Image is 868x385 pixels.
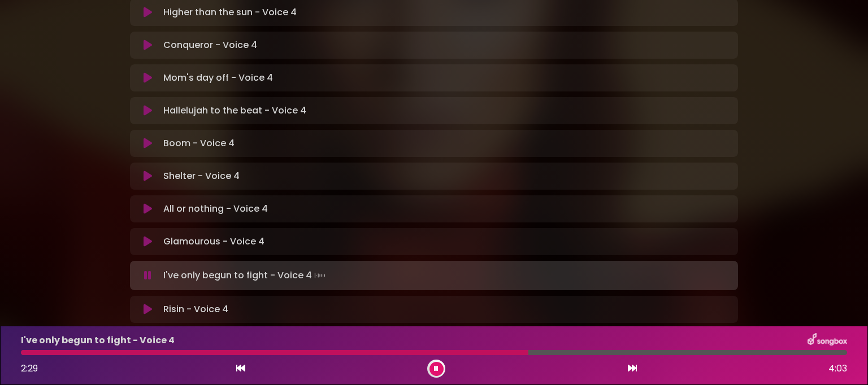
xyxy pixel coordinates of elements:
span: 2:29 [21,362,38,375]
img: waveform4.gif [312,268,328,283]
p: Risin - Voice 4 [163,303,228,316]
p: Boom - Voice 4 [163,137,235,150]
p: I've only begun to fight - Voice 4 [163,268,328,283]
span: 4:03 [828,362,847,375]
p: I've only begun to fight - Voice 4 [21,334,175,347]
p: Conqueror - Voice 4 [163,38,257,52]
p: Shelter - Voice 4 [163,169,240,183]
p: Hallelujah to the beat - Voice 4 [163,104,306,117]
img: songbox-logo-white.png [808,333,847,348]
p: Mom's day off - Voice 4 [163,71,273,85]
p: Higher than the sun - Voice 4 [163,6,297,19]
p: Glamourous - Voice 4 [163,235,264,248]
p: All or nothing - Voice 4 [163,202,268,216]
